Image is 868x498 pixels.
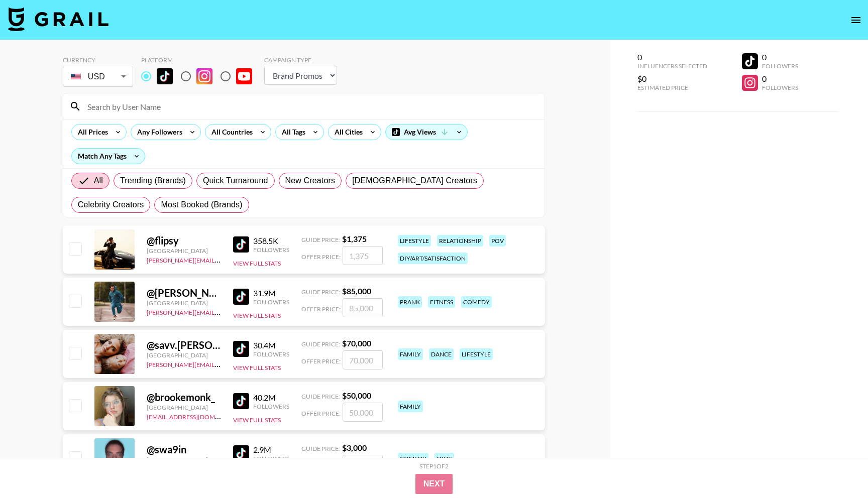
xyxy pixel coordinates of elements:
[147,456,221,463] div: [GEOGRAPHIC_DATA]
[147,255,295,264] a: [PERSON_NAME][EMAIL_ADDRESS][DOMAIN_NAME]
[343,246,383,265] input: 1,375
[301,305,341,313] span: Offer Price:
[489,235,506,246] div: pov
[398,453,428,464] div: comedy
[233,341,249,357] img: TikTok
[343,403,383,422] input: 50,000
[342,338,371,348] strong: $ 70,000
[846,10,866,30] button: open drawer
[233,289,249,305] img: TikTok
[63,56,133,64] div: Currency
[419,462,449,470] div: Step 1 of 2
[147,299,221,307] div: [GEOGRAPHIC_DATA]
[233,260,281,267] button: View Full Stats
[301,340,340,348] span: Guide Price:
[398,253,468,264] div: diy/art/satisfaction
[637,62,707,70] div: Influencers Selected
[147,351,221,359] div: [GEOGRAPHIC_DATA]
[398,235,431,246] div: lifestyle
[435,453,454,464] div: skits
[253,340,289,350] div: 30.4M
[141,56,260,64] div: Platform
[428,296,455,308] div: fitness
[301,357,341,365] span: Offer Price:
[253,236,289,246] div: 358.5K
[233,393,249,409] img: TikTok
[343,350,383,369] input: 70,000
[236,68,252,84] img: YouTube
[762,52,798,62] div: 0
[461,296,492,308] div: comedy
[398,348,423,360] div: family
[233,445,249,461] img: TikTok
[253,350,289,358] div: Followers
[131,125,184,140] div: Any Followers
[147,339,221,351] div: @ savv.[PERSON_NAME]
[253,393,289,403] div: 40.2M
[120,175,186,187] span: Trending (Brands)
[253,288,289,298] div: 31.9M
[157,68,173,84] img: TikTok
[81,98,538,114] input: Search by User Name
[264,56,337,64] div: Campaign Type
[203,175,268,187] span: Quick Turnaround
[637,52,707,62] div: 0
[301,236,340,243] span: Guide Price:
[285,175,336,187] span: New Creators
[415,474,453,494] button: Next
[342,391,371,400] strong: $ 50,000
[301,288,340,296] span: Guide Price:
[72,125,110,140] div: All Prices
[429,348,454,360] div: dance
[253,445,289,455] div: 2.9M
[8,7,108,31] img: Grail Talent
[386,125,467,140] div: Avg Views
[233,416,281,424] button: View Full Stats
[253,246,289,254] div: Followers
[147,307,295,316] a: [PERSON_NAME][EMAIL_ADDRESS][DOMAIN_NAME]
[301,445,340,452] span: Guide Price:
[398,401,423,412] div: family
[147,359,295,368] a: [PERSON_NAME][EMAIL_ADDRESS][DOMAIN_NAME]
[352,175,477,187] span: [DEMOGRAPHIC_DATA] Creators
[818,448,856,486] iframe: Drift Widget Chat Controller
[343,298,383,317] input: 85,000
[398,296,422,308] div: prank
[94,175,103,187] span: All
[301,253,341,261] span: Offer Price:
[147,411,248,421] a: [EMAIL_ADDRESS][DOMAIN_NAME]
[147,247,221,255] div: [GEOGRAPHIC_DATA]
[78,199,144,211] span: Celebrity Creators
[233,312,281,319] button: View Full Stats
[147,443,221,456] div: @ swa9in
[276,125,307,140] div: All Tags
[161,199,242,211] span: Most Booked (Brands)
[329,125,365,140] div: All Cities
[205,125,255,140] div: All Countries
[147,404,221,411] div: [GEOGRAPHIC_DATA]
[637,74,707,84] div: $0
[762,74,798,84] div: 0
[147,234,221,247] div: @ flipsy
[342,234,367,243] strong: $ 1,375
[65,68,131,85] div: USD
[301,393,340,400] span: Guide Price:
[196,68,212,84] img: Instagram
[342,286,371,296] strong: $ 85,000
[147,391,221,404] div: @ brookemonk_
[637,84,707,91] div: Estimated Price
[342,443,367,452] strong: $ 3,000
[253,298,289,306] div: Followers
[72,149,145,164] div: Match Any Tags
[343,455,383,474] input: 3,000
[460,348,493,360] div: lifestyle
[437,235,483,246] div: relationship
[253,403,289,410] div: Followers
[233,236,249,253] img: TikTok
[253,455,289,462] div: Followers
[762,62,798,70] div: Followers
[233,364,281,371] button: View Full Stats
[301,410,341,417] span: Offer Price:
[762,84,798,91] div: Followers
[147,287,221,299] div: @ [PERSON_NAME].[PERSON_NAME]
